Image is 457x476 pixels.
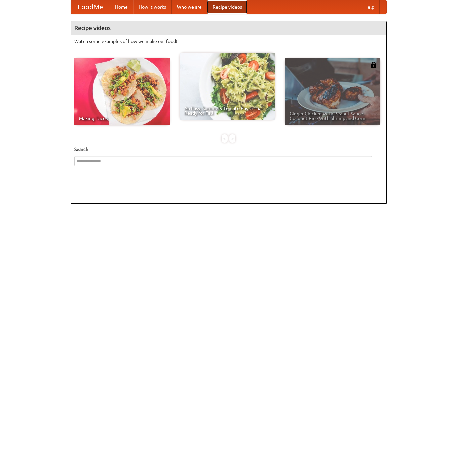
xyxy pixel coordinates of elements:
span: Making Tacos [79,116,165,121]
div: « [222,134,228,143]
img: 483408.png [370,62,377,68]
a: How it works [133,0,172,14]
h5: Search [74,146,383,153]
span: An Easy, Summery Tomato Pasta That's Ready for Fall [184,106,270,115]
h4: Recipe videos [71,21,386,35]
a: Recipe videos [207,0,247,14]
a: Making Tacos [74,58,170,125]
a: An Easy, Summery Tomato Pasta That's Ready for Fall [180,53,275,120]
p: Watch some examples of how we make our food! [74,38,383,45]
a: Who we are [172,0,207,14]
a: Home [110,0,133,14]
div: » [229,134,235,143]
a: FoodMe [71,0,110,14]
a: Help [359,0,380,14]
